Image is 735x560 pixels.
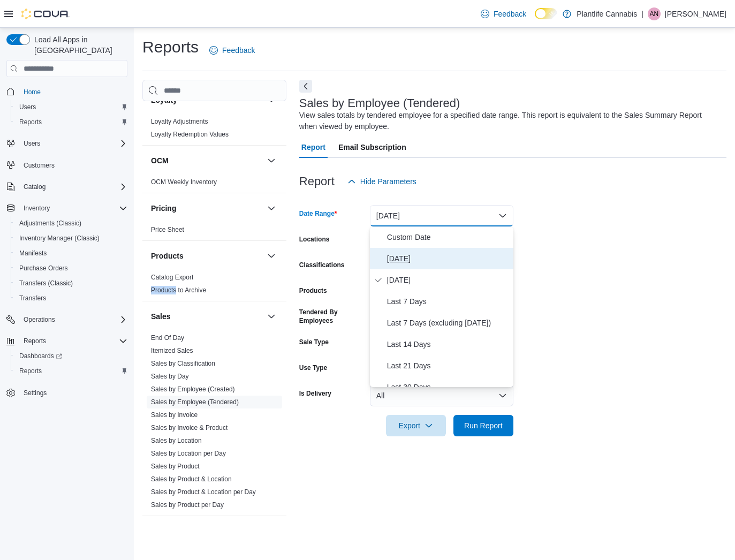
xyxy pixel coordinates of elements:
button: Catalog [2,179,132,194]
span: Home [24,88,41,96]
a: Sales by Employee (Tendered) [151,398,239,406]
button: OCM [151,155,263,166]
a: Reports [15,116,46,128]
a: Price Sheet [151,226,184,233]
button: Users [11,100,132,115]
a: Catalog Export [151,274,193,281]
span: Customers [24,161,55,170]
a: Sales by Product & Location per Day [151,488,256,496]
span: Feedback [222,45,255,56]
h3: Pricing [151,203,176,214]
span: OCM Weekly Inventory [151,178,217,186]
button: Users [19,137,44,150]
a: Home [19,86,45,99]
span: Last 7 Days (excluding [DATE]) [387,316,509,329]
button: Sales [151,311,263,322]
a: Sales by Product per Day [151,501,224,509]
nav: Complex example [6,79,127,428]
span: Sales by Product & Location per Day [151,488,256,496]
span: Feedback [494,9,526,19]
span: Sales by Employee (Created) [151,385,235,393]
button: Operations [19,313,59,326]
div: Select listbox [370,226,513,387]
span: Transfers (Classic) [15,277,127,290]
span: Transfers [15,292,127,305]
span: Products to Archive [151,286,206,294]
span: Inventory Manager (Classic) [15,232,127,245]
button: Transfers (Classic) [11,276,132,291]
span: AN [650,7,659,20]
span: Users [15,101,127,113]
button: Hide Parameters [343,171,421,192]
div: Pricing [142,223,286,240]
a: End Of Day [151,334,184,342]
a: Customers [19,159,59,172]
a: Dashboards [15,350,66,362]
span: [DATE] [387,274,509,286]
button: Manifests [11,246,132,261]
h3: Sales [151,311,171,322]
span: Users [24,139,40,148]
label: Locations [299,235,330,244]
label: Is Delivery [299,389,331,398]
button: Run Report [453,415,513,436]
a: Sales by Location [151,437,202,444]
span: Run Report [464,420,503,431]
button: Inventory [19,202,54,215]
div: OCM [142,176,286,193]
span: Manifests [15,247,127,260]
a: Itemized Sales [151,347,193,354]
span: Reports [15,365,127,377]
label: Date Range [299,209,337,218]
button: [DATE] [370,205,513,226]
a: Sales by Invoice [151,411,198,419]
a: Sales by Invoice & Product [151,424,228,432]
a: Users [15,101,40,113]
span: Reports [19,367,42,375]
a: Adjustments (Classic) [15,217,86,230]
span: End Of Day [151,334,184,342]
span: Transfers (Classic) [19,279,73,287]
a: Transfers [15,292,50,305]
a: Inventory Manager (Classic) [15,232,104,245]
span: Sales by Product per Day [151,501,224,509]
a: Manifests [15,247,51,260]
span: Hide Parameters [360,176,416,187]
span: Sales by Classification [151,359,215,368]
span: Settings [19,386,127,399]
h3: Report [299,175,335,188]
button: Products [265,249,278,262]
span: Itemized Sales [151,346,193,355]
span: Purchase Orders [19,264,68,273]
label: Products [299,286,327,295]
span: Inventory [19,202,127,215]
span: Operations [19,313,127,326]
button: Settings [2,385,132,400]
span: Home [19,85,127,98]
span: Operations [24,315,55,324]
span: Catalog Export [151,273,193,282]
a: Loyalty Adjustments [151,118,208,125]
span: Sales by Day [151,372,189,381]
span: Inventory Manager (Classic) [19,234,100,243]
label: Tendered By Employees [299,308,366,325]
a: Feedback [205,40,259,61]
span: Sales by Location [151,436,202,445]
span: Price Sheet [151,225,184,234]
a: Sales by Product [151,463,200,470]
button: Sales [265,310,278,323]
button: Products [151,251,263,261]
span: Loyalty Redemption Values [151,130,229,139]
span: Export [392,415,440,436]
span: Sales by Product & Location [151,475,232,483]
div: Aditya Nicolis [648,7,661,20]
span: Inventory [24,204,50,213]
span: Last 30 Days [387,381,509,393]
a: Feedback [476,3,531,25]
button: Transfers [11,291,132,306]
span: Loyalty Adjustments [151,117,208,126]
a: Sales by Classification [151,360,215,367]
a: Loyalty Redemption Values [151,131,229,138]
button: Next [299,80,312,93]
p: Plantlife Cannabis [577,7,637,20]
